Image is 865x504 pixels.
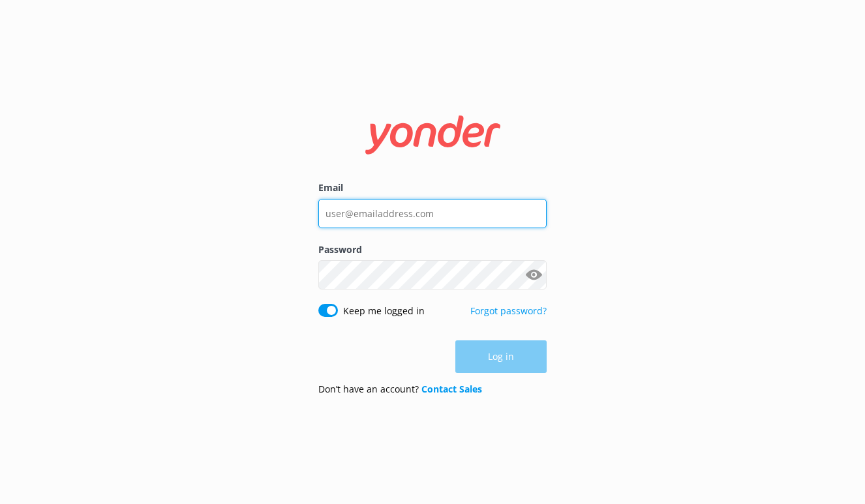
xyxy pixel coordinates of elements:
input: user@emailaddress.com [318,199,547,228]
p: Don’t have an account? [318,382,482,396]
label: Password [318,243,547,257]
a: Forgot password? [470,304,547,317]
label: Email [318,181,547,195]
button: Show password [521,262,547,288]
a: Contact Sales [421,383,482,395]
label: Keep me logged in [343,304,425,318]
